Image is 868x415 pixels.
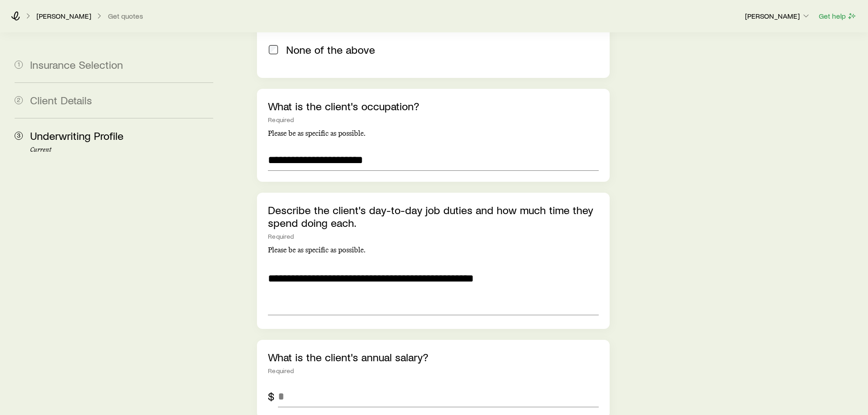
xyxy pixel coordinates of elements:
span: Underwriting Profile [30,129,123,142]
span: 3 [15,132,23,140]
p: [PERSON_NAME] [745,11,811,20]
button: Get help [818,11,857,21]
div: $ [268,390,274,403]
p: Please be as specific as possible. [268,129,598,138]
button: Get quotes [108,12,144,20]
div: Required [268,367,598,374]
input: None of the above [269,45,278,54]
div: Required [268,116,598,123]
span: Insurance Selection [30,58,123,71]
p: Please be as specific as possible. [268,246,598,255]
span: 2 [15,96,23,104]
span: 1 [15,61,23,69]
p: What is the client's occupation? [268,100,598,113]
span: None of the above [286,43,375,56]
p: What is the client's annual salary? [268,351,598,364]
p: Describe the client's day-to-day job duties and how much time they spend doing each. [268,204,598,229]
p: Current [30,146,213,154]
div: Required [268,233,598,240]
span: Client Details [30,93,92,107]
p: [PERSON_NAME] [36,11,91,20]
button: [PERSON_NAME] [745,11,811,22]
